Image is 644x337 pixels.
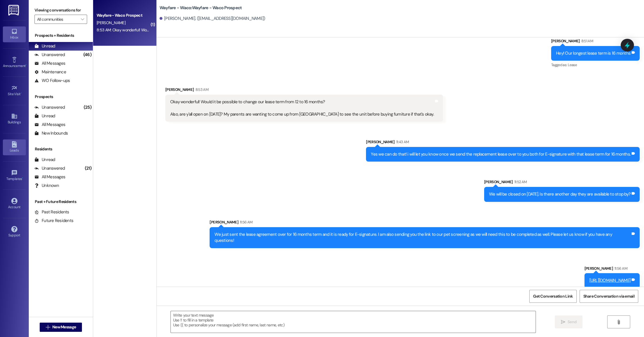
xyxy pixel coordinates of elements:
[52,324,76,330] span: New Message
[561,320,565,324] i: 
[568,62,577,67] span: Lease
[165,87,443,95] div: [PERSON_NAME]
[34,104,65,110] div: Unanswered
[34,183,59,189] div: Unknown
[489,191,630,197] div: We will be closed on [DATE]. Is there another day they are available to stop by?
[160,16,265,22] div: [PERSON_NAME]. ([EMAIL_ADDRESS][DOMAIN_NAME])
[589,277,631,283] a: [URL][DOMAIN_NAME]
[160,5,242,11] b: Wayfare - Waco: Wayfare - Waco Prospect
[3,196,26,212] a: Account
[34,60,65,66] div: All Messages
[371,151,630,157] div: Yes we can do that! i will let you know once we send the replacement lease over to you both for E...
[29,146,93,152] div: Residents
[3,139,26,155] a: Leads
[3,111,26,127] a: Buildings
[238,219,253,225] div: 11:56 AM
[22,176,23,180] span: •
[29,199,93,205] div: Past + Future Residents
[194,87,208,93] div: 8:53 AM
[29,94,93,100] div: Prospects
[366,139,640,147] div: [PERSON_NAME]
[34,78,70,84] div: WO Follow-ups
[3,83,26,99] a: Site Visit •
[583,293,635,299] span: Share Conversation via email
[82,50,93,59] div: (46)
[34,218,73,224] div: Future Residents
[34,174,65,180] div: All Messages
[34,52,65,58] div: Unanswered
[34,69,66,75] div: Maintenance
[580,290,638,303] button: Share Conversation via email
[34,122,65,128] div: All Messages
[568,319,576,325] span: Send
[170,99,434,117] div: Okay wonderful! Would it be possible to change our lease term from 12 to 16 months? Also, are y'a...
[34,209,69,215] div: Past Residents
[556,50,630,56] div: Hey! Our longest lease term is 16 months
[395,139,409,145] div: 11:43 AM
[97,20,125,25] span: [PERSON_NAME]
[8,5,20,16] img: ResiDesk Logo
[513,179,527,185] div: 11:52 AM
[34,113,55,119] div: Unread
[484,179,640,187] div: [PERSON_NAME]
[34,165,65,171] div: Unanswered
[34,43,55,49] div: Unread
[551,38,640,46] div: [PERSON_NAME]
[21,91,22,95] span: •
[34,6,87,15] label: Viewing conversations for
[97,27,498,32] div: 8:53 AM: Okay wonderful! Would it be possible to change our lease term from 12 to 16 months? Also...
[214,231,630,244] div: We just sent the lease agreement over for 16 months term and it is ready for E-signature. I am al...
[82,103,93,112] div: (25)
[580,38,593,44] div: 8:51 AM
[81,17,84,22] i: 
[40,323,82,332] button: New Message
[46,325,50,330] i: 
[555,315,583,328] button: Send
[3,168,26,183] a: Templates •
[533,293,573,299] span: Get Conversation Link
[83,164,93,173] div: (21)
[34,130,68,136] div: New Inbounds
[3,26,26,42] a: Inbox
[34,157,55,163] div: Unread
[3,224,26,240] a: Support
[584,265,640,273] div: [PERSON_NAME]
[616,320,621,324] i: 
[529,290,576,303] button: Get Conversation Link
[97,12,150,18] div: Wayfare - Waco Prospect
[551,61,640,69] div: Tagged as:
[26,63,26,67] span: •
[29,32,93,39] div: Prospects + Residents
[37,15,78,24] input: All communities
[210,219,640,227] div: [PERSON_NAME]
[613,265,627,271] div: 11:56 AM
